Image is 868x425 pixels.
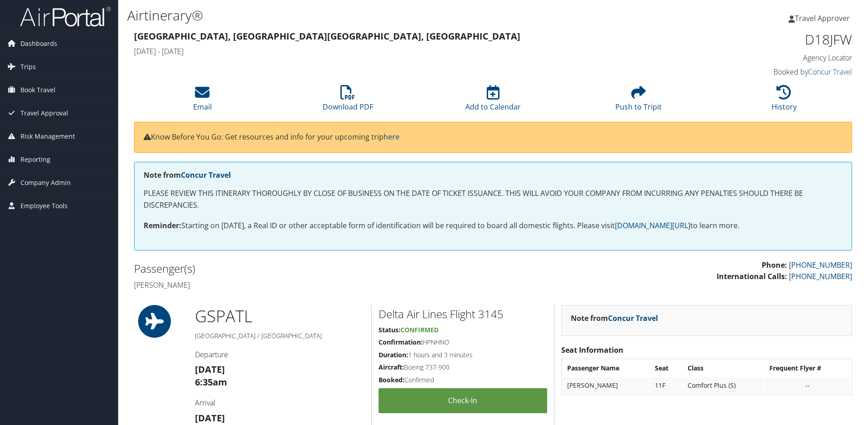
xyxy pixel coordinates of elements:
a: Add to Calendar [465,90,521,112]
a: [PHONE_NUMBER] [789,271,852,281]
strong: International Calls: [717,271,787,281]
h2: Delta Air Lines Flight 3145 [379,306,548,322]
a: Check-in [379,388,548,413]
strong: Note from [144,170,231,180]
img: airportal-logo.png [20,6,111,27]
a: Concur Travel [181,170,231,180]
th: Frequent Flyer # [765,360,851,376]
div: -- [769,381,846,390]
h1: GSP ATL [195,305,364,328]
h4: [DATE] - [DATE] [134,46,669,56]
a: Concur Travel [808,67,852,77]
strong: Reminder: [144,220,181,230]
td: [PERSON_NAME] [563,377,649,394]
strong: [GEOGRAPHIC_DATA], [GEOGRAPHIC_DATA] [GEOGRAPHIC_DATA], [GEOGRAPHIC_DATA] [134,30,520,42]
strong: Booked: [379,375,404,384]
strong: Duration: [379,350,408,359]
td: Comfort Plus (S) [683,377,764,394]
span: Book Travel [20,79,55,101]
strong: Confirmation: [379,338,423,346]
th: Class [683,360,764,376]
span: Employee Tools [20,195,68,217]
h1: Airtinerary® [127,6,615,25]
a: Travel Approver [788,5,859,32]
span: Trips [20,55,36,78]
strong: 6:35am [195,376,227,388]
h5: 1 hours and 3 minutes [379,350,548,360]
span: Risk Management [20,125,75,148]
th: Seat [650,360,683,376]
a: [DOMAIN_NAME][URL] [615,220,690,230]
span: Reporting [20,148,50,171]
strong: [DATE] [195,363,225,375]
h4: Agency Locator [683,53,853,63]
strong: Phone: [762,260,787,270]
a: Concur Travel [608,313,658,323]
a: Download PDF [323,90,373,112]
a: [PHONE_NUMBER] [789,260,852,270]
h5: Confirmed [379,375,548,385]
h5: Boeing 737-900 [379,363,548,372]
span: Dashboards [20,32,57,55]
p: Know Before You Go: Get resources and info for your upcoming trip [144,131,843,143]
strong: Note from [571,313,658,323]
strong: Status: [379,325,400,334]
a: Email [193,90,212,112]
h4: [PERSON_NAME] [134,280,486,290]
span: Travel Approval [20,102,68,125]
strong: Seat Information [561,345,624,355]
td: 11F [650,377,683,394]
h4: Arrival [195,398,364,408]
h4: Departure [195,350,364,360]
h5: HPNHNO [379,338,548,347]
p: PLEASE REVIEW THIS ITINERARY THOROUGHLY BY CLOSE OF BUSINESS ON THE DATE OF TICKET ISSUANCE. THIS... [144,188,843,211]
a: Push to Tripit [615,90,662,112]
h4: Booked by [683,67,853,77]
span: Confirmed [400,325,439,334]
th: Passenger Name [563,360,649,376]
h1: D18JFW [683,30,853,49]
a: here [384,132,399,142]
h5: [GEOGRAPHIC_DATA] / [GEOGRAPHIC_DATA] [195,331,364,340]
p: Starting on [DATE], a Real ID or other acceptable form of identification will be required to boar... [144,220,843,232]
strong: Aircraft: [379,363,404,371]
span: Travel Approver [795,13,850,23]
span: Company Admin [20,171,71,194]
a: History [772,90,797,112]
h2: Passenger(s) [134,261,486,276]
strong: [DATE] [195,412,225,424]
